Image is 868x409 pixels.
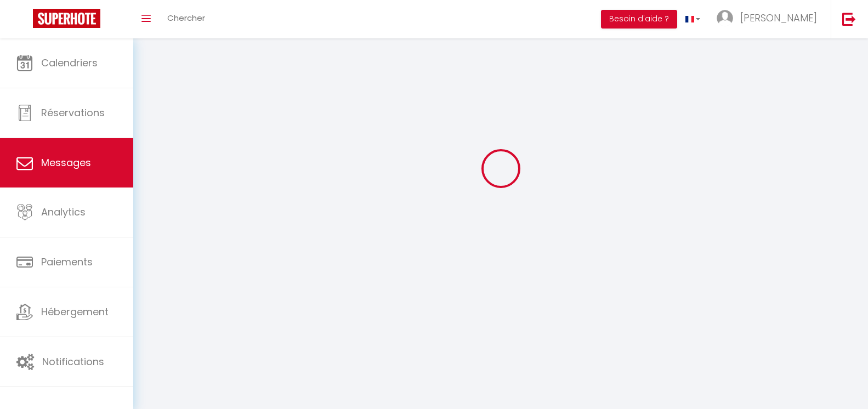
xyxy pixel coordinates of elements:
[167,12,205,24] span: Chercher
[717,10,733,26] img: ...
[842,12,856,26] img: logout
[42,355,104,368] span: Notifications
[33,9,100,28] img: Super Booking
[41,205,86,219] span: Analytics
[41,56,98,70] span: Calendriers
[41,305,109,319] span: Hébergement
[41,156,91,169] span: Messages
[41,255,93,269] span: Paiements
[601,10,677,29] button: Besoin d'aide ?
[41,106,105,120] span: Réservations
[740,11,817,25] span: [PERSON_NAME]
